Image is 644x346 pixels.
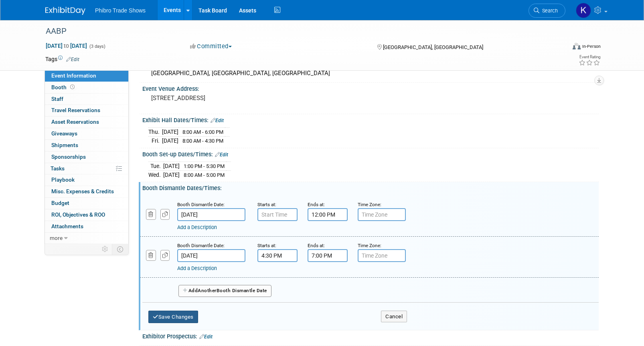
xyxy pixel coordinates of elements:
span: 8:00 AM - 5:00 PM [184,172,225,178]
small: Booth Dismantle Date: [177,243,225,248]
input: Time Zone [358,208,406,221]
span: Sponsorships [51,154,86,160]
a: Sponsorships [45,152,128,163]
span: Booth not reserved yet [69,84,76,90]
a: Attachments [45,221,128,232]
span: 8:00 AM - 4:30 PM [182,138,223,144]
small: Starts at: [257,243,276,248]
div: Exhibitor Prospectus: [142,330,599,341]
span: Tasks [51,165,65,172]
a: Budget [45,198,128,209]
div: AABP [43,24,553,39]
a: Edit [199,334,213,340]
span: Shipments [51,142,78,148]
span: ROI, Objectives & ROO [51,211,105,218]
small: Time Zone: [358,243,381,248]
input: Date [177,249,245,262]
span: Phibro Trade Shows [95,7,146,14]
td: [DATE] [163,162,180,171]
input: Start Time [257,208,298,221]
a: Giveaways [45,128,128,139]
pre: [STREET_ADDRESS] [151,94,324,102]
td: Thu. [148,128,162,137]
a: Add a Description [177,265,217,271]
span: (3 days) [89,44,105,49]
span: [GEOGRAPHIC_DATA], [GEOGRAPHIC_DATA] [383,44,483,50]
a: Edit [211,118,224,123]
div: [GEOGRAPHIC_DATA], [GEOGRAPHIC_DATA], [GEOGRAPHIC_DATA] [148,67,593,80]
span: Event Information [51,72,96,79]
td: Personalize Event Tab Strip [98,244,112,254]
a: more [45,233,128,244]
a: Add a Description [177,224,217,230]
input: End Time [308,208,348,221]
span: Search [539,8,558,14]
span: more [50,235,63,241]
img: ExhibitDay [45,7,85,15]
img: Format-Inperson.png [573,43,581,49]
input: Time Zone [358,249,406,262]
a: Event Information [45,70,128,82]
span: Asset Reservations [51,119,99,125]
a: ROI, Objectives & ROO [45,209,128,221]
span: Playbook [51,176,75,183]
span: 8:00 AM - 6:00 PM [182,129,223,135]
td: Toggle Event Tabs [112,244,129,254]
div: Event Venue Address: [142,83,599,93]
button: AddAnotherBooth Dismantle Date [178,285,271,297]
a: Tasks [45,163,128,174]
div: In-Person [582,43,601,49]
button: Save Changes [148,311,198,323]
div: Booth Set-up Dates/Times: [142,148,599,159]
a: Shipments [45,140,128,151]
span: to [63,43,70,49]
span: Giveaways [51,130,77,137]
a: Booth [45,82,128,93]
td: [DATE] [162,137,178,145]
span: Travel Reservations [51,107,100,113]
td: Wed. [148,170,163,179]
td: Tue. [148,162,163,171]
td: [DATE] [163,170,180,179]
span: Budget [51,200,69,206]
small: Starts at: [257,202,276,207]
a: Playbook [45,174,128,186]
td: Tags [45,55,79,63]
input: End Time [308,249,348,262]
small: Ends at: [308,202,325,207]
span: 1:00 PM - 5:30 PM [184,163,225,169]
a: Edit [66,57,79,62]
td: Fri. [148,137,162,145]
div: Exhibit Hall Dates/Times: [142,114,599,125]
a: Travel Reservations [45,105,128,116]
a: Misc. Expenses & Credits [45,186,128,197]
div: Event Format [518,42,601,54]
input: Start Time [257,249,298,262]
a: Edit [215,152,228,158]
a: Search [529,4,565,18]
img: Karol Ehmen [576,3,591,18]
span: Attachments [51,223,83,229]
span: Misc. Expenses & Credits [51,188,114,194]
small: Time Zone: [358,202,381,207]
button: Committed [187,42,235,51]
button: Cancel [381,311,407,323]
div: Booth Dismantle Dates/Times: [142,182,599,192]
span: Staff [51,96,63,102]
div: Event Rating [579,55,600,59]
small: Ends at: [308,243,325,248]
span: Another [198,288,217,293]
a: Asset Reservations [45,117,128,128]
small: Booth Dismantle Date: [177,202,225,207]
input: Date [177,208,245,221]
a: Staff [45,94,128,105]
td: [DATE] [162,128,178,137]
span: Booth [51,84,76,90]
span: [DATE] [DATE] [45,42,87,49]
